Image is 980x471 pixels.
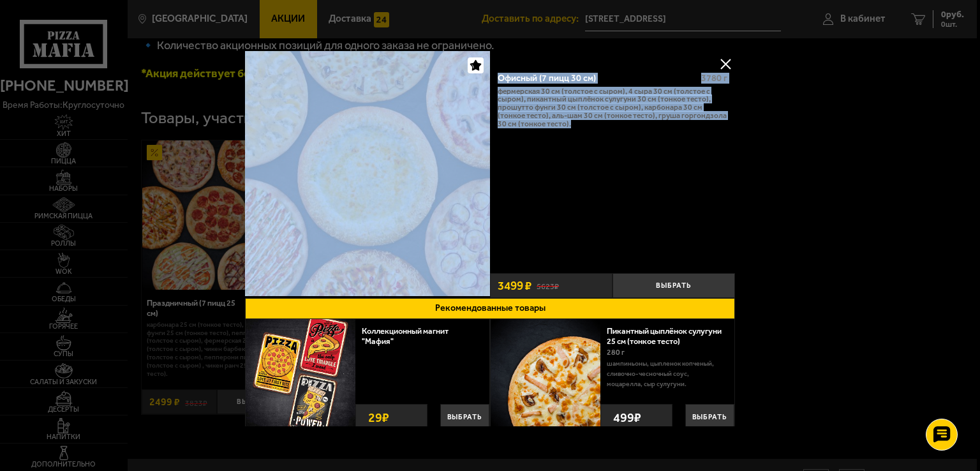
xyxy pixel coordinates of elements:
span: 280 г [607,348,625,357]
p: шампиньоны, цыпленок копченый, сливочно-чесночный соус, моцарелла, сыр сулугуни. [607,359,725,389]
div: Офисный (7 пицц 30 см) [498,73,692,84]
button: Выбрать [685,404,734,431]
button: Рекомендованные товары [245,298,735,319]
p: Фермерская 30 см (толстое с сыром), 4 сыра 30 см (толстое с сыром), Пикантный цыплёнок сулугуни 3... [498,87,727,128]
button: Выбрать [612,273,735,298]
s: 5623 ₽ [537,280,559,291]
button: Выбрать [440,404,489,431]
span: 3499 ₽ [498,280,531,292]
a: Коллекционный магнит "Мафия" [362,326,449,346]
strong: 29 ₽ [365,405,392,430]
strong: 499 ₽ [610,405,644,430]
img: Офисный (7 пицц 30 см) [245,51,490,296]
a: Пикантный цыплёнок сулугуни 25 см (тонкое тесто) [607,326,722,346]
a: Офисный (7 пицц 30 см) [245,51,490,298]
span: 3780 г [701,73,727,84]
